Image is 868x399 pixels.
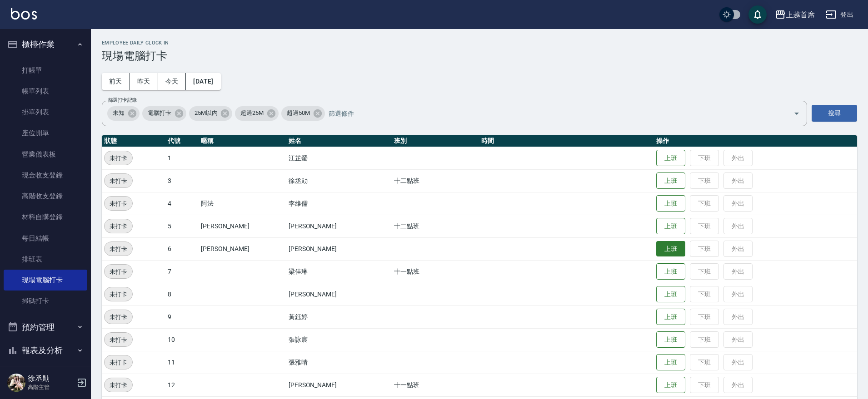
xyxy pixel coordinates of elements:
[4,291,87,311] a: 掃碼打卡
[4,123,87,143] a: 座位開單
[281,106,325,121] div: 超過50M
[105,312,132,322] span: 未打卡
[656,218,685,235] button: 上班
[656,309,685,325] button: 上班
[108,97,137,103] label: 篩選打卡記錄
[4,270,87,291] a: 現場電腦打卡
[4,60,87,81] a: 打帳單
[105,358,132,367] span: 未打卡
[158,73,186,90] button: 今天
[4,102,87,123] a: 掛單列表
[286,135,392,147] th: 姓名
[165,283,199,305] td: 8
[199,237,286,260] td: [PERSON_NAME]
[786,9,815,20] div: 上越首席
[107,106,140,121] div: 未知
[656,241,685,257] button: 上班
[186,73,220,90] button: [DATE]
[105,244,132,254] span: 未打卡
[392,169,479,192] td: 十二點班
[105,222,132,231] span: 未打卡
[4,228,87,249] a: 每日結帳
[326,105,778,121] input: 篩選條件
[656,331,685,348] button: 上班
[656,286,685,303] button: 上班
[165,169,199,192] td: 3
[105,290,132,299] span: 未打卡
[4,33,87,56] button: 櫃檯作業
[165,135,199,147] th: 代號
[142,106,186,121] div: 電腦打卡
[102,135,165,147] th: 狀態
[4,315,87,339] button: 預約管理
[286,215,392,237] td: [PERSON_NAME]
[28,383,74,391] p: 高階主管
[286,283,392,305] td: [PERSON_NAME]
[286,169,392,192] td: 徐丞勛
[28,374,74,383] h5: 徐丞勛
[4,249,87,270] a: 排班表
[102,49,857,62] h3: 現場電腦打卡
[392,135,479,147] th: 班別
[4,165,87,186] a: 現金收支登錄
[656,354,685,371] button: 上班
[4,362,87,386] button: 客戶管理
[656,172,685,189] button: 上班
[165,192,199,215] td: 4
[11,8,37,20] img: Logo
[130,73,158,90] button: 昨天
[812,105,857,122] button: 搜尋
[199,215,286,237] td: [PERSON_NAME]
[4,186,87,207] a: 高階收支登錄
[235,106,279,121] div: 超過25M
[165,237,199,260] td: 6
[286,147,392,169] td: 江芷螢
[105,335,132,345] span: 未打卡
[235,108,269,118] span: 超過25M
[165,260,199,283] td: 7
[4,339,87,362] button: 報表及分析
[105,153,132,163] span: 未打卡
[142,108,177,118] span: 電腦打卡
[654,135,857,147] th: 操作
[656,150,685,167] button: 上班
[105,199,132,208] span: 未打卡
[656,195,685,212] button: 上班
[102,40,857,46] h2: Employee Daily Clock In
[165,374,199,396] td: 12
[748,5,767,24] button: save
[165,305,199,328] td: 9
[286,192,392,215] td: 李維儒
[4,207,87,227] a: 材料自購登錄
[165,351,199,374] td: 11
[286,260,392,283] td: 梁佳琳
[392,374,479,396] td: 十一點班
[199,192,286,215] td: 阿法
[286,237,392,260] td: [PERSON_NAME]
[107,108,130,118] span: 未知
[286,351,392,374] td: 張雅晴
[165,215,199,237] td: 5
[656,263,685,280] button: 上班
[165,147,199,169] td: 1
[199,135,286,147] th: 暱稱
[105,176,132,186] span: 未打卡
[7,374,25,392] img: Person
[656,377,685,394] button: 上班
[771,5,818,24] button: 上越首席
[286,305,392,328] td: 黃鈺婷
[4,81,87,102] a: 帳單列表
[189,108,223,118] span: 25M以內
[286,374,392,396] td: [PERSON_NAME]
[822,6,857,23] button: 登出
[392,260,479,283] td: 十一點班
[165,328,199,351] td: 10
[281,108,315,118] span: 超過50M
[789,106,804,121] button: Open
[105,380,132,390] span: 未打卡
[479,135,654,147] th: 時間
[392,215,479,237] td: 十二點班
[189,106,233,121] div: 25M以內
[286,328,392,351] td: 張詠宸
[102,73,130,90] button: 前天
